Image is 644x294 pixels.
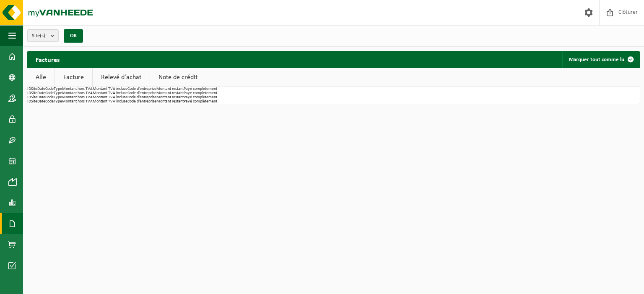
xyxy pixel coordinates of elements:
th: ID [27,91,31,95]
th: Date [37,100,45,104]
th: Montant hors TVA [62,87,93,91]
a: Note de crédit [150,68,206,87]
th: Payé complètement [184,91,217,95]
th: Montant restant [156,87,184,91]
th: Montant TVA incluse [93,95,127,100]
th: Montant hors TVA [62,91,93,95]
h2: Factures [27,51,68,67]
th: Type [54,91,62,95]
th: Code d'entreprise [127,91,156,95]
th: Code [45,95,54,100]
th: Site [31,91,37,95]
th: Montant restant [156,95,184,100]
th: Date [37,95,45,100]
th: Date [37,91,45,95]
a: Relevé d'achat [93,68,150,87]
th: ID [27,95,31,100]
span: Site(s) [32,30,47,42]
th: Montant TVA incluse [93,87,127,91]
button: Marquer tout comme lu [562,51,639,68]
th: Site [31,100,37,104]
th: Site [31,87,37,91]
th: Type [54,87,62,91]
th: Type [54,100,62,104]
th: Code [45,91,54,95]
th: Montant restant [156,91,184,95]
th: Montant restant [156,100,184,104]
th: Montant hors TVA [62,95,93,100]
button: Site(s) [27,29,59,42]
th: Payé complètement [184,95,217,100]
button: OK [64,29,83,43]
th: Code d'entreprise [127,100,156,104]
th: ID [27,100,31,104]
th: Payé complètement [184,100,217,104]
th: Site [31,95,37,100]
th: Code d'entreprise [127,87,156,91]
th: Date [37,87,45,91]
a: Facture [55,68,92,87]
th: Code [45,100,54,104]
th: Code [45,87,54,91]
th: Montant hors TVA [62,100,93,104]
th: Payé complètement [184,87,217,91]
a: Alle [27,68,55,87]
th: Montant TVA incluse [93,91,127,95]
th: Montant TVA incluse [93,100,127,104]
th: Type [54,95,62,100]
th: ID [27,87,31,91]
th: Code d'entreprise [127,95,156,100]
